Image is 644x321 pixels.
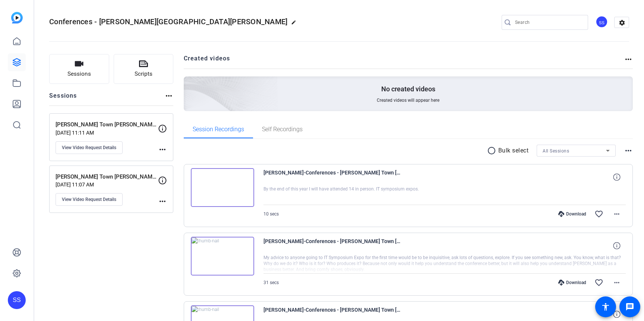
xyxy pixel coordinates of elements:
mat-icon: message [625,302,634,311]
mat-icon: edit [291,20,300,29]
span: 31 secs [263,280,279,285]
mat-icon: favorite_border [594,278,603,287]
span: Session Recordings [193,126,244,132]
span: Sessions [67,70,91,78]
span: All Sessions [543,148,569,154]
h2: Created videos [184,54,624,69]
img: thumb-nail [191,237,254,276]
p: No created videos [381,85,435,94]
p: [DATE] 11:11 AM [56,130,158,136]
span: Conferences - [PERSON_NAME][GEOGRAPHIC_DATA][PERSON_NAME] [49,17,287,26]
div: Download [555,280,590,286]
img: thumb-nail [191,168,254,207]
mat-icon: more_horiz [612,210,621,218]
input: Search [515,18,582,27]
mat-icon: more_horiz [158,197,167,206]
span: Scripts [135,70,152,78]
ngx-avatar: Steven Scheele [596,16,609,29]
button: Sessions [49,54,109,84]
button: View Video Request Details [56,193,123,206]
img: Creted videos background [100,3,278,164]
mat-icon: accessibility [601,302,610,311]
mat-icon: more_horiz [612,278,621,287]
button: View Video Request Details [56,141,123,154]
span: View Video Request Details [62,196,116,202]
p: [DATE] 11:07 AM [56,182,158,188]
mat-icon: radio_button_unchecked [487,146,498,155]
img: blue-gradient.svg [11,12,23,23]
span: View Video Request Details [62,145,116,151]
mat-icon: more_horiz [164,91,173,100]
div: Download [555,211,590,217]
p: [PERSON_NAME] Town [PERSON_NAME] - Tenured [56,120,158,129]
span: [PERSON_NAME]-Conferences - [PERSON_NAME] Town [PERSON_NAME]-[PERSON_NAME][GEOGRAPHIC_DATA][PERSO... [263,168,401,186]
div: SS [596,16,608,28]
p: [PERSON_NAME] Town [PERSON_NAME] - Newbies [56,173,158,181]
mat-icon: more_horiz [624,146,633,155]
span: Self Recordings [262,126,303,132]
h2: Sessions [49,91,77,106]
p: Bulk select [498,146,529,155]
span: Created videos will appear here [377,97,439,103]
mat-icon: more_horiz [624,55,633,64]
div: SS [8,291,26,309]
mat-icon: more_horiz [158,145,167,154]
span: 10 secs [263,211,279,217]
button: Scripts [114,54,174,84]
mat-icon: favorite_border [594,210,603,218]
span: [PERSON_NAME]-Conferences - [PERSON_NAME] Town [PERSON_NAME]-[PERSON_NAME][GEOGRAPHIC_DATA][PERSO... [263,237,401,255]
mat-icon: settings [615,17,629,28]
